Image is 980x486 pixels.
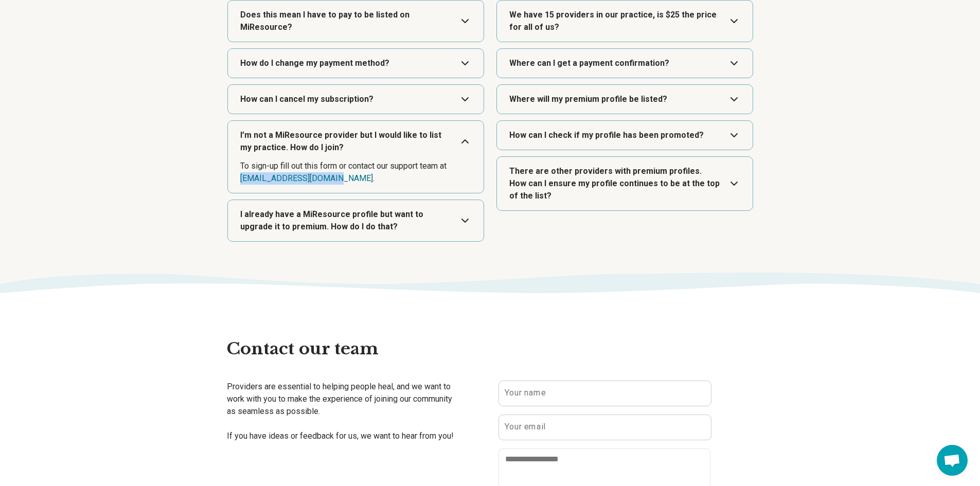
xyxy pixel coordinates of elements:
[501,85,749,114] button: Expand
[232,49,479,78] button: Expand
[240,173,373,183] a: [EMAIL_ADDRESS][DOMAIN_NAME]
[240,57,471,69] dt: How do I change my payment method?
[505,423,545,431] label: Your email
[227,338,754,360] h2: Contact our team
[240,9,471,33] dt: Does this mean I have to pay to be listed on MiResource?
[937,445,968,476] div: Open chat
[240,208,471,233] dt: I already have a MiResource profile but want to upgrade it to premium. How do I do that?
[240,129,471,154] dt: I’m not a MiResource provider but I would like to list my practice. How do I join?
[232,121,479,162] button: Expand
[505,389,546,397] label: Your name
[501,157,749,210] button: Expand
[501,1,749,42] button: Expand
[509,165,740,202] dt: There are other providers with premium profiles. How can I ensure my profile continues to be at t...
[509,93,740,105] dt: Where will my premium profile be listed?
[232,85,479,114] button: Expand
[240,160,471,185] dd: To sign-up fill out this form or contact our support team at .
[240,93,471,105] dt: How can I cancel my subscription?
[232,200,479,241] button: Expand
[509,57,740,69] dt: Where can I get a payment confirmation?
[509,129,740,141] dt: How can I check if my profile has been promoted?
[232,1,479,42] button: Expand
[501,121,749,150] button: Expand
[509,9,740,33] dt: We have 15 providers in our practice, is $25 the price for all of us?
[227,381,457,442] p: Providers are essential to helping people heal, and we want to work with you to make the experien...
[501,49,749,78] button: Expand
